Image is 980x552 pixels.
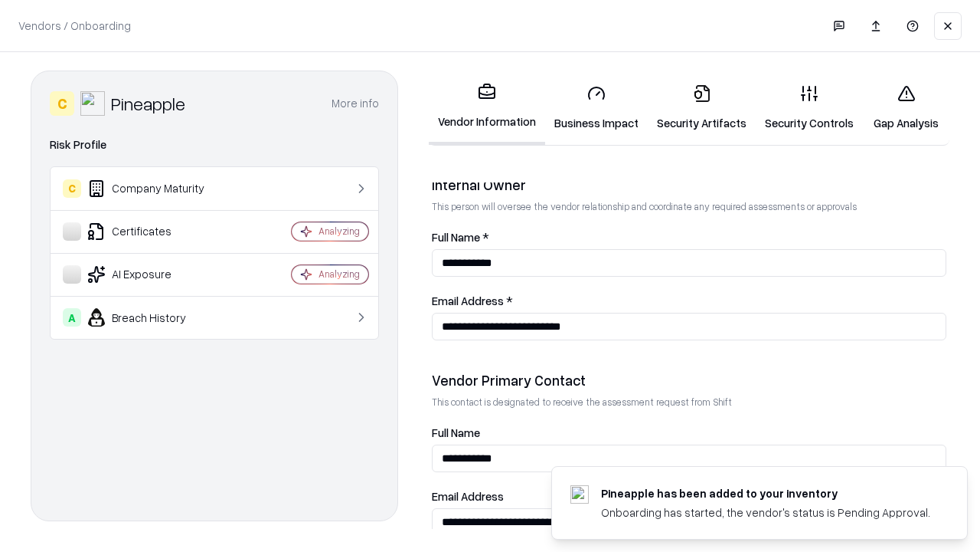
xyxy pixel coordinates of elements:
p: This person will oversee the vendor relationship and coordinate any required assessments or appro... [432,200,946,213]
img: Pineapple [80,91,105,116]
img: pineappleenergy.com [570,485,589,504]
label: Full Name * [432,232,946,243]
div: Internal Owner [432,176,946,194]
div: Risk Profile [50,136,379,154]
p: This contact is designated to receive the assessment request from Shift [432,396,946,409]
div: Onboarding has started, the vendor's status is Pending Approval. [601,504,930,521]
label: Email Address * [432,295,946,307]
label: Email Address [432,491,946,502]
div: C [63,179,81,198]
a: Vendor Information [429,71,545,145]
div: Analyzing [318,268,360,281]
div: Certificates [63,222,246,241]
div: Pineapple [111,91,185,116]
div: A [63,308,81,327]
div: Company Maturity [63,179,246,198]
p: Vendors / Onboarding [18,18,131,34]
div: Vendor Primary Contact [432,371,946,389]
label: Full Name [432,427,946,439]
a: Gap Analysis [863,72,949,143]
a: Business Impact [545,72,648,143]
div: C [50,91,74,116]
div: Pineapple has been added to your inventory [601,485,930,501]
div: Analyzing [318,225,360,238]
a: Security Artifacts [648,72,756,143]
div: Breach History [63,308,246,327]
div: AI Exposure [63,265,246,284]
a: Security Controls [756,72,863,143]
button: More info [332,90,379,117]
